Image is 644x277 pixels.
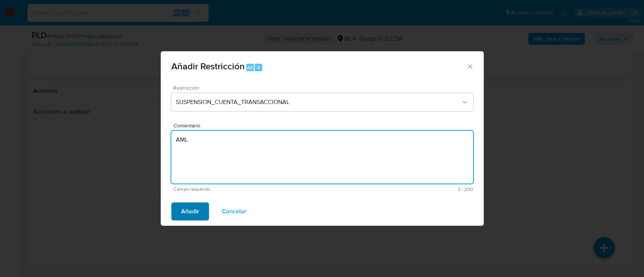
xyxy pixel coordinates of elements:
span: Campo requerido [174,187,323,192]
span: SUSPENSION_CUENTA_TRANSACCIONAL [176,98,461,106]
span: Restricción [173,85,475,90]
span: Cancelar [222,203,246,220]
span: Máximo 200 caracteres [323,187,473,192]
span: Añadir Restricción [171,60,245,73]
span: Comentario [174,123,475,129]
textarea: AML [171,131,473,184]
span: 4 [257,64,260,71]
button: Cancelar [212,202,256,220]
span: Añadir [181,203,199,220]
button: Cerrar ventana [466,63,473,69]
button: Añadir [171,202,209,220]
button: Restriction [171,93,473,111]
span: Alt [247,64,253,71]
